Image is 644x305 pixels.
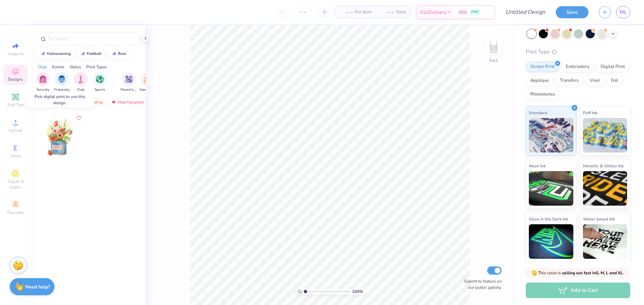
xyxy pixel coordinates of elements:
span: Designs [8,77,23,82]
div: Screen Print [526,62,559,72]
div: Digital Print [596,62,630,72]
img: Metallic & Glitter Ink [583,171,627,206]
span: FREE [471,10,479,14]
img: trend_line.gif [40,52,46,56]
span: Add Text [7,102,24,108]
span: Per Item [355,9,372,16]
div: Foil [606,76,623,86]
div: Back [489,57,498,63]
div: Rhinestones [526,89,559,100]
span: – – [380,9,394,16]
div: Most Favorited [108,98,147,106]
button: filter button [36,72,50,92]
span: Total [396,9,406,16]
div: Orgs [38,64,47,70]
strong: selling out fast in S, M, L and XL [562,270,623,276]
div: filter for Game Day [140,72,155,92]
span: Greek [10,153,21,159]
div: Vinyl [585,76,604,86]
span: This color is . [531,270,624,276]
span: Game Day [140,87,155,92]
input: – – [290,6,316,18]
button: filter button [74,72,88,92]
button: filter button [54,72,70,92]
button: bear [107,49,129,59]
div: football [87,52,102,56]
span: Puff Ink [583,109,597,116]
img: Club Image [77,75,84,83]
img: Back [487,40,501,54]
div: Styles [70,64,81,70]
img: Standard [529,118,573,152]
div: filter for Sorority [36,72,50,92]
span: – – [339,9,353,16]
button: filter button [140,72,155,92]
button: Like [75,114,83,122]
span: Fraternity [54,87,70,92]
button: homecoming [36,49,74,59]
input: Untitled Design [500,5,551,19]
div: bear [118,52,126,56]
span: Upload [9,128,22,133]
strong: Need help? [25,284,50,290]
span: Sorority [37,87,49,92]
div: filter for Club [74,72,88,92]
span: N/A [459,9,467,16]
span: Clipart & logos [3,179,28,190]
span: Sports [94,87,105,92]
img: Puff Ink [583,118,627,152]
button: filter button [121,72,137,92]
div: Embroidery [561,62,594,72]
button: filter button [93,72,107,92]
button: Save [556,6,588,18]
img: Neon Ink [529,171,573,206]
button: football [76,49,105,59]
span: Est. Delivery [420,9,446,16]
img: Fraternity Image [58,75,66,83]
span: ML [620,8,627,16]
img: trend_line.gif [80,52,85,56]
span: Standard [529,109,547,116]
span: Neon Ink [529,162,546,169]
img: Game Day Image [144,75,152,83]
span: 100 % [352,288,363,295]
img: Glow in the Dark Ink [529,224,573,259]
span: Water based Ink [583,215,615,223]
div: Print Types [86,64,107,70]
img: Water based Ink [583,224,627,259]
div: homecoming [47,52,71,56]
span: Glow in the Dark Ink [529,215,568,223]
input: Try "Alpha" [48,35,136,42]
span: Decorate [7,210,24,215]
div: Transfers [555,76,583,86]
a: ML [616,6,630,18]
span: Image AI [8,51,24,57]
img: Sorority Image [39,75,47,83]
label: Submit to feature on our public gallery. [460,278,502,291]
div: Print Type [526,48,630,56]
span: Club [77,87,84,92]
span: Parent's Weekend [121,87,137,92]
span: 🫣 [531,270,537,276]
div: Applique [526,76,553,86]
img: Sports Image [96,75,104,83]
div: filter for Parent's Weekend [121,72,137,92]
img: trend_line.gif [111,52,117,56]
span: Metallic & Glitter Ink [583,162,624,169]
div: filter for Sports [93,72,107,92]
img: most_fav.gif [111,100,117,105]
div: filter for Fraternity [54,72,70,92]
div: Events [52,64,64,70]
img: Parent's Weekend Image [125,75,133,83]
div: Pick digital print to use this design. [26,92,94,108]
